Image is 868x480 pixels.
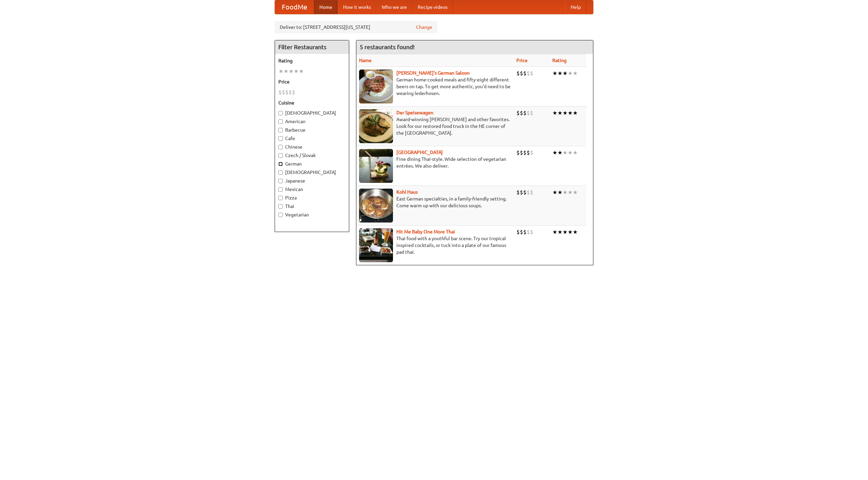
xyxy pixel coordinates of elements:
li: ★ [563,149,568,156]
img: babythai.jpg [359,228,393,262]
li: $ [527,109,530,117]
a: Hit Me Baby One More Thai [396,229,455,234]
a: How it works [338,0,376,14]
li: ★ [552,149,557,156]
input: Japanese [278,179,283,183]
div: Deliver to: [STREET_ADDRESS][US_STATE] [275,21,437,33]
li: ★ [573,70,578,77]
input: [DEMOGRAPHIC_DATA] [278,111,283,115]
label: Barbecue [278,127,346,133]
li: ★ [568,228,573,236]
li: ★ [568,149,573,156]
b: [GEOGRAPHIC_DATA] [396,150,443,155]
li: ★ [573,189,578,196]
p: Award-winning [PERSON_NAME] and other favorites. Look for our restored food truck in the NE corne... [359,116,511,136]
li: ★ [563,228,568,236]
li: $ [516,228,520,236]
label: Thai [278,203,346,210]
input: [DEMOGRAPHIC_DATA] [278,170,283,175]
label: Pizza [278,194,346,201]
li: ★ [573,109,578,117]
li: $ [530,149,533,156]
b: [PERSON_NAME]'s German Saloon [396,70,470,76]
li: ★ [568,109,573,117]
li: $ [516,189,520,196]
li: $ [289,89,292,96]
li: ★ [283,68,289,75]
input: Czech / Slovak [278,153,283,158]
h5: Price [278,78,346,85]
a: Change [416,24,432,31]
li: ★ [552,189,557,196]
li: $ [530,189,533,196]
a: Der Speisewagen [396,110,433,115]
li: ★ [289,68,294,75]
li: $ [523,228,527,236]
li: ★ [552,70,557,77]
ng-pluralize: 5 restaurants found! [360,44,415,50]
li: ★ [278,68,283,75]
li: $ [527,189,530,196]
li: $ [527,149,530,156]
input: Thai [278,204,283,209]
img: kohlhaus.jpg [359,189,393,223]
label: [DEMOGRAPHIC_DATA] [278,110,346,116]
li: $ [516,70,520,77]
p: German home-cooked meals and fifty-eight different beers on tap. To get more authentic, you'd nee... [359,76,511,97]
label: German [278,160,346,167]
li: ★ [563,109,568,117]
li: $ [523,70,527,77]
li: ★ [294,68,299,75]
label: Cafe [278,135,346,142]
p: Fine dining Thai-style. Wide selection of vegetarian entrées. We also deliver. [359,156,511,169]
input: German [278,162,283,166]
li: $ [520,109,523,117]
label: Vegetarian [278,211,346,218]
li: $ [530,109,533,117]
li: $ [530,70,533,77]
li: ★ [568,70,573,77]
li: ★ [557,109,563,117]
li: $ [278,89,282,96]
li: $ [530,228,533,236]
img: satay.jpg [359,149,393,183]
li: ★ [573,149,578,156]
a: Name [359,58,372,63]
li: $ [523,189,527,196]
li: $ [523,109,527,117]
input: Mexican [278,187,283,192]
li: ★ [552,228,557,236]
input: Barbecue [278,128,283,132]
label: Mexican [278,186,346,193]
a: FoodMe [275,0,314,14]
a: Help [565,0,586,14]
label: Japanese [278,177,346,184]
li: ★ [552,109,557,117]
li: $ [516,149,520,156]
label: Czech / Slovak [278,152,346,159]
a: Rating [552,58,567,63]
label: American [278,118,346,125]
label: Chinese [278,143,346,150]
a: Home [314,0,338,14]
li: $ [516,109,520,117]
h4: Filter Restaurants [275,40,349,54]
label: [DEMOGRAPHIC_DATA] [278,169,346,176]
li: $ [520,70,523,77]
li: ★ [557,189,563,196]
li: ★ [557,228,563,236]
input: Pizza [278,196,283,200]
li: ★ [557,149,563,156]
li: ★ [563,70,568,77]
a: Recipe videos [412,0,453,14]
li: $ [520,189,523,196]
li: $ [292,89,295,96]
li: $ [285,89,289,96]
p: East German specialties, in a family-friendly setting. Come warm up with our delicious soups. [359,195,511,209]
a: Price [516,58,528,63]
li: $ [520,228,523,236]
li: ★ [568,189,573,196]
li: $ [282,89,285,96]
li: ★ [557,70,563,77]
